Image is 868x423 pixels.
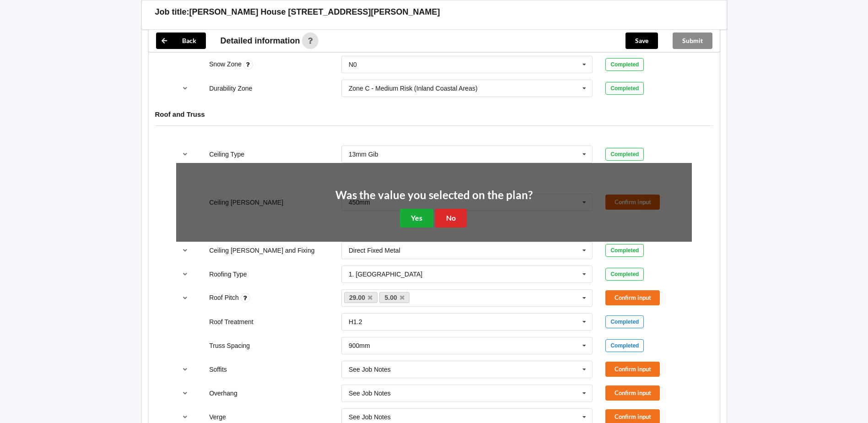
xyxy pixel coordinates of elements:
[189,7,440,17] h3: [PERSON_NAME] House [STREET_ADDRESS][PERSON_NAME]
[335,188,533,202] h2: Was the value you selected on the plan?
[209,413,226,421] label: Verge
[349,414,391,420] div: See Job Notes
[176,361,194,378] button: reference-toggle
[605,290,660,305] button: Confirm input
[209,318,253,325] label: Roof Treatment
[209,366,227,373] label: Soffits
[605,268,644,281] div: Completed
[435,209,467,228] button: No
[605,339,644,352] div: Completed
[349,271,422,277] div: 1. [GEOGRAPHIC_DATA]
[605,148,644,161] div: Completed
[176,242,194,259] button: reference-toggle
[349,319,362,325] div: H1.2
[155,7,189,17] h3: Job title:
[625,33,658,49] button: Save
[379,292,410,303] a: 5.00
[349,390,391,396] div: See Job Notes
[176,80,194,97] button: reference-toggle
[349,151,378,157] div: 13mm Gib
[176,146,194,163] button: reference-toggle
[176,385,194,401] button: reference-toggle
[344,292,378,303] a: 29.00
[209,85,252,92] label: Durability Zone
[605,58,644,71] div: Completed
[605,244,644,257] div: Completed
[209,342,250,349] label: Truss Spacing
[349,366,391,373] div: See Job Notes
[221,37,300,45] span: Detailed information
[349,342,370,349] div: 900mm
[605,82,644,95] div: Completed
[209,247,314,254] label: Ceiling [PERSON_NAME] and Fixing
[155,110,713,119] h4: Roof and Truss
[176,290,194,306] button: reference-toggle
[349,247,400,254] div: Direct Fixed Metal
[209,390,237,397] label: Overhang
[176,266,194,282] button: reference-toggle
[605,385,660,401] button: Confirm input
[400,209,433,228] button: Yes
[156,33,206,49] button: Back
[209,294,240,301] label: Roof Pitch
[605,315,644,328] div: Completed
[605,362,660,377] button: Confirm input
[209,60,243,68] label: Snow Zone
[209,271,247,278] label: Roofing Type
[349,85,478,92] div: Zone C - Medium Risk (Inland Coastal Areas)
[209,151,244,158] label: Ceiling Type
[349,61,357,68] div: N0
